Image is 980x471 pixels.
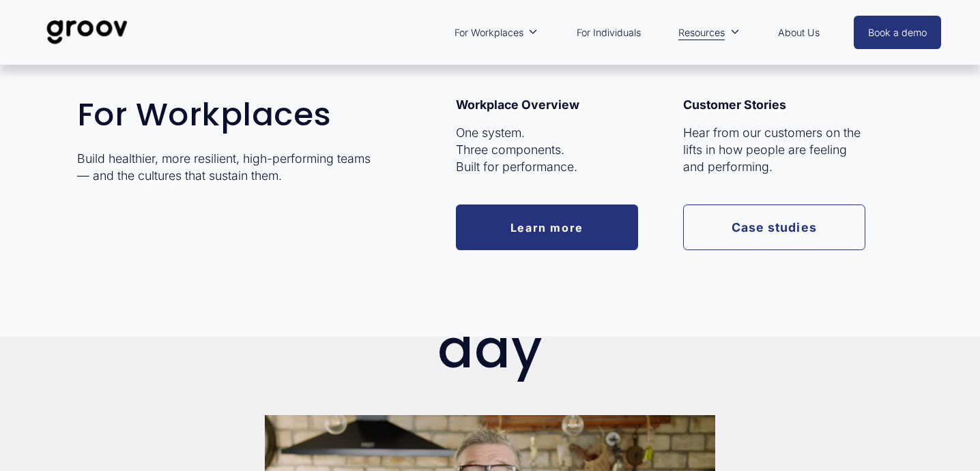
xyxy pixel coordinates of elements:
[771,17,826,48] a: About Us
[456,97,579,112] strong: Workplace Overview
[77,151,373,185] p: Build healthier, more resilient, high-performing teams — and the cultures that sustain them.
[678,24,725,42] span: Resources
[683,97,786,112] strong: Customer Stories
[456,125,638,175] p: One system. Three components. Built for performance.
[39,10,135,55] img: Groov | Unlock Human Potential at Work and in Life
[456,204,638,251] a: Learn more
[77,97,373,132] h2: For Workplaces
[448,17,545,48] a: folder dropdown
[672,17,746,48] a: folder dropdown
[570,17,648,48] a: For Individuals
[854,16,941,49] a: Book a demo
[683,204,865,251] a: Case studies
[455,24,523,42] span: For Workplaces
[683,125,865,175] p: Hear from our customers on the lifts in how people are feeling and performing.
